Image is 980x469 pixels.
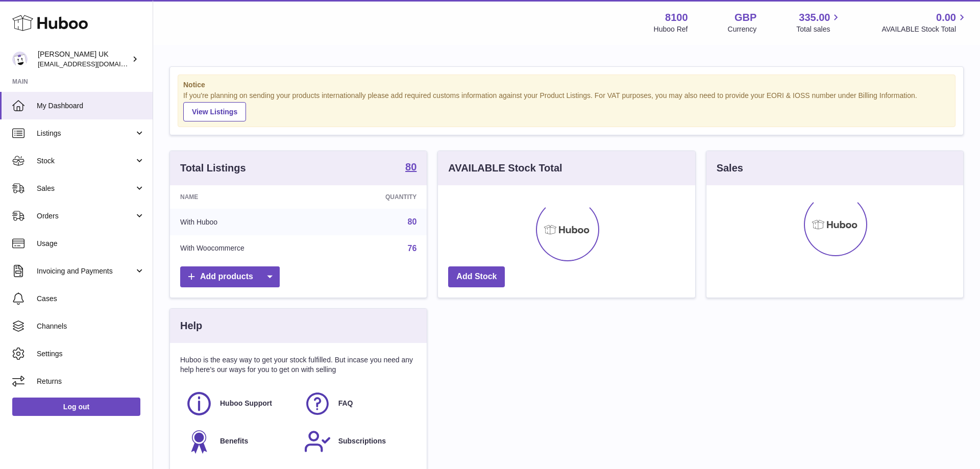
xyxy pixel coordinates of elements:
div: Huboo Ref [654,24,688,34]
th: Name [170,185,329,209]
a: Add products [180,266,280,287]
span: Usage [37,239,145,249]
span: Stock [37,156,134,166]
td: With Woocommerce [170,235,329,262]
a: 76 [408,244,417,253]
div: If you're planning on sending your products internationally please add required customs informati... [183,91,950,121]
a: Subscriptions [304,428,412,455]
a: Add Stock [448,266,505,287]
span: [EMAIL_ADDRESS][DOMAIN_NAME] [38,60,150,68]
span: Listings [37,129,134,138]
span: Invoicing and Payments [37,266,134,276]
span: FAQ [338,399,353,408]
span: 0.00 [936,11,956,24]
h3: Sales [717,161,743,175]
div: Currency [728,24,757,34]
a: 80 [408,217,417,226]
span: Total sales [796,24,842,34]
a: Log out [12,398,140,416]
span: Huboo Support [220,399,272,408]
a: 335.00 Total sales [796,11,842,34]
a: Benefits [185,428,293,455]
td: With Huboo [170,209,329,235]
th: Quantity [329,185,427,209]
span: Settings [37,349,145,359]
a: View Listings [183,102,246,121]
span: My Dashboard [37,101,145,111]
span: Cases [37,294,145,304]
span: Subscriptions [338,436,386,446]
a: 0.00 AVAILABLE Stock Total [881,11,968,34]
span: 335.00 [799,11,830,24]
strong: GBP [734,11,756,24]
h3: Total Listings [180,161,246,175]
span: Returns [37,377,145,386]
span: Sales [37,184,134,193]
a: FAQ [304,390,412,417]
span: Channels [37,322,145,331]
a: 80 [405,162,416,174]
span: Orders [37,211,134,221]
strong: 8100 [665,11,688,24]
div: [PERSON_NAME] UK [38,50,130,69]
h3: AVAILABLE Stock Total [448,161,562,175]
img: emotion88hk@gmail.com [12,52,28,67]
strong: 80 [405,162,416,172]
h3: Help [180,319,202,333]
span: AVAILABLE Stock Total [881,24,968,34]
a: Huboo Support [185,390,293,417]
strong: Notice [183,80,950,90]
p: Huboo is the easy way to get your stock fulfilled. But incase you need any help here's our ways f... [180,355,416,375]
span: Benefits [220,436,248,446]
